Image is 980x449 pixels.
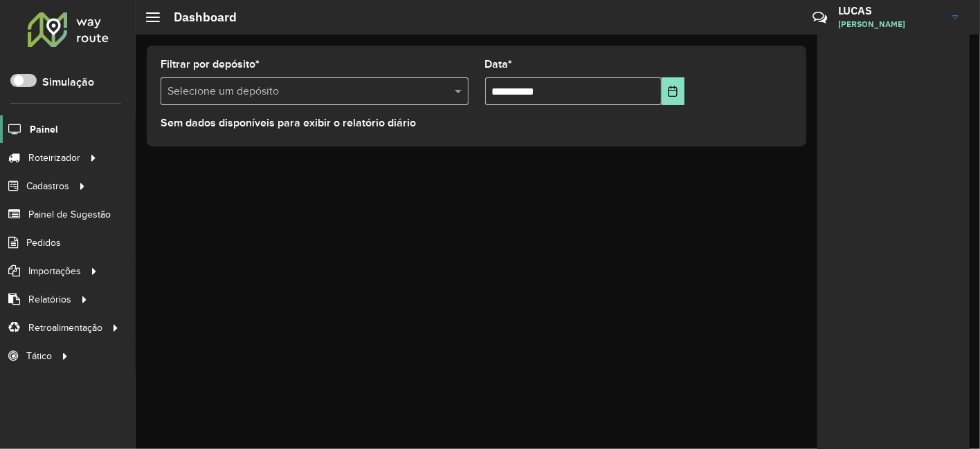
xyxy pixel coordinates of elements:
label: Sem dados disponíveis para exibir o relatório diário [161,115,416,131]
span: Relatórios [28,292,71,307]
a: Contato Rápido [805,3,835,32]
span: Retroalimentação [28,321,102,335]
h2: Dashboard [160,10,237,25]
span: Tático [26,349,52,363]
span: Painel de Sugestão [28,207,111,222]
span: [PERSON_NAME] [838,18,942,30]
span: Importações [28,264,81,278]
span: Roteirizador [28,151,80,165]
button: Choose Date [662,77,684,105]
span: Pedidos [26,236,61,250]
label: Filtrar por depósito [161,56,260,73]
label: Data [485,56,513,73]
span: Cadastros [26,179,69,193]
h3: LUCAS [838,4,942,17]
span: Painel [30,122,58,137]
label: Simulação [42,74,94,90]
